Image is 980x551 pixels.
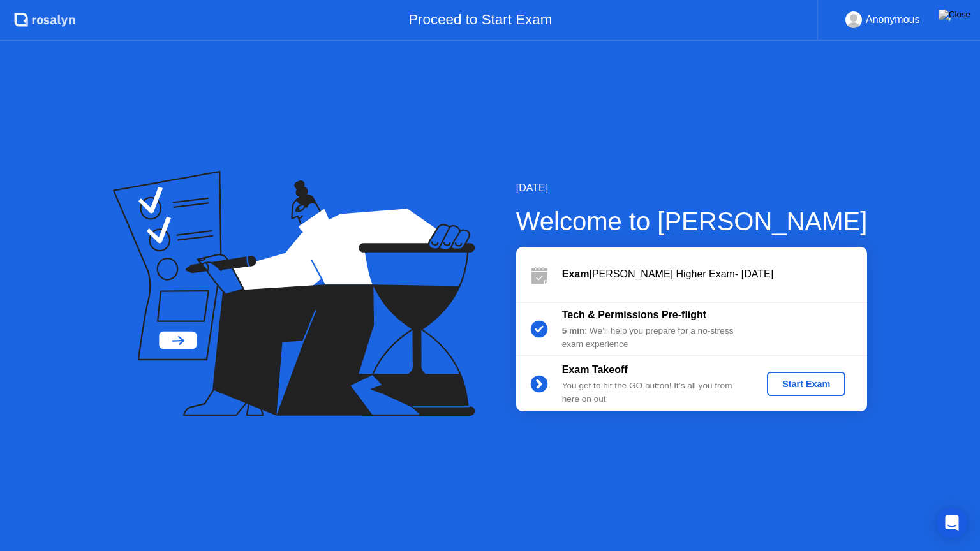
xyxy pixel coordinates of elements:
div: You get to hit the GO button! It’s all you from here on out [562,379,746,406]
div: [PERSON_NAME] Higher Exam- [DATE] [562,267,867,282]
div: Open Intercom Messenger [937,508,967,538]
div: : We’ll help you prepare for a no-stress exam experience [562,325,746,351]
b: Exam Takeoff [562,364,628,375]
button: Start Exam [767,372,845,396]
b: Tech & Permissions Pre-flight [562,309,706,320]
div: Anonymous [866,11,920,28]
div: Welcome to [PERSON_NAME] [516,202,868,240]
img: Close [939,10,970,20]
b: Exam [562,268,590,279]
div: Start Exam [772,379,840,389]
b: 5 min [562,326,585,335]
div: [DATE] [516,180,868,196]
